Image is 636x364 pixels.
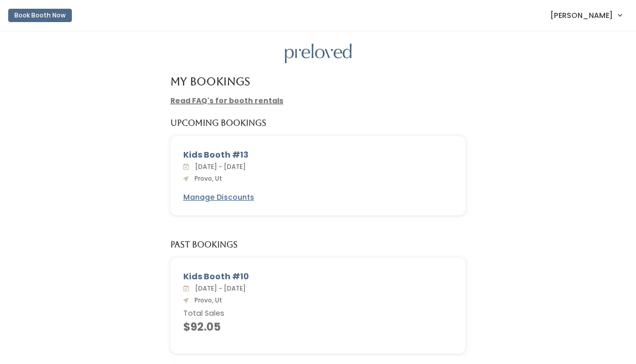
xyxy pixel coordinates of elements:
[170,75,250,87] h4: My Bookings
[190,174,222,183] span: Provo, Ut
[183,149,453,161] div: Kids Booth #13
[183,321,453,333] h4: $92.05
[8,9,72,22] button: Book Booth Now
[540,4,632,26] a: [PERSON_NAME]
[191,284,246,293] span: [DATE] - [DATE]
[285,44,352,64] img: preloved logo
[183,271,453,283] div: Kids Booth #10
[170,240,238,250] h5: Past Bookings
[183,192,254,202] u: Manage Discounts
[170,119,266,128] h5: Upcoming Bookings
[170,95,283,106] a: Read FAQ's for booth rentals
[183,310,453,318] h6: Total Sales
[190,296,222,304] span: Provo, Ut
[191,162,246,171] span: [DATE] - [DATE]
[183,192,254,203] a: Manage Discounts
[8,4,72,27] a: Book Booth Now
[550,10,613,21] span: [PERSON_NAME]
